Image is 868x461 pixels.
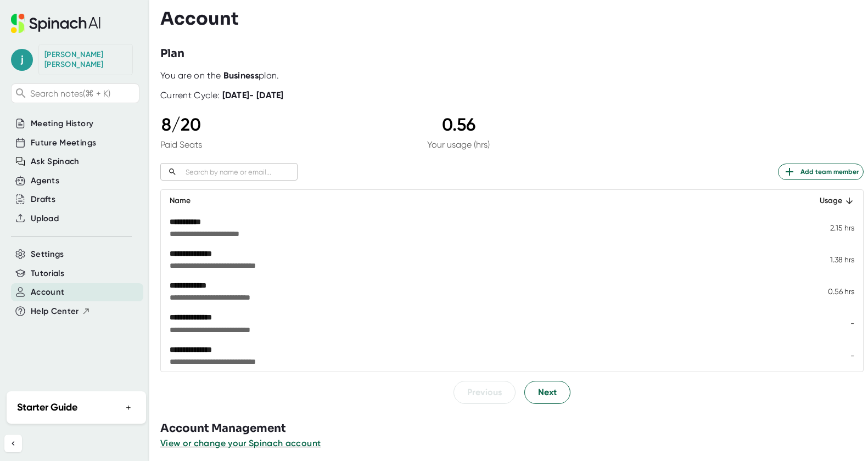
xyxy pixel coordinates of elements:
[160,90,284,101] div: Current Cycle:
[427,139,490,150] div: Your usage (hrs)
[30,88,136,99] span: Search notes (⌘ + K)
[783,165,859,178] span: Add team member
[160,70,864,81] div: You are on the plan.
[31,212,59,225] button: Upload
[31,267,64,280] button: Tutorials
[427,114,490,135] div: 0.56
[160,420,868,437] h3: Account Management
[160,8,239,29] h3: Account
[31,155,80,168] button: Ask Spinach
[31,117,93,130] button: Meeting History
[831,424,857,450] iframe: Intercom live chat
[31,286,64,299] button: Account
[11,49,33,71] span: j
[31,248,64,261] button: Settings
[31,137,96,149] button: Future Meetings
[160,437,321,450] button: View or change your Spinach account
[17,400,77,415] h2: Starter Guide
[628,244,863,276] td: 1.38 hrs
[637,194,854,207] div: Usage
[628,212,863,244] td: 2.15 hrs
[160,139,202,150] div: Paid Seats
[538,386,557,399] span: Next
[628,340,863,372] td: -
[170,194,619,207] div: Name
[31,175,59,187] button: Agents
[31,193,55,206] button: Drafts
[160,438,321,448] span: View or change your Spinach account
[181,166,298,178] input: Search by name or email...
[467,386,502,399] span: Previous
[453,381,516,404] button: Previous
[31,305,79,318] span: Help Center
[223,70,259,81] b: Business
[778,164,864,180] button: Add team member
[160,46,184,62] h3: Plan
[31,305,91,318] button: Help Center
[121,400,136,415] button: +
[44,50,127,69] div: Jason Stewart
[628,276,863,307] td: 0.56 hrs
[628,307,863,339] td: -
[524,381,570,404] button: Next
[160,114,202,135] div: 8 / 20
[222,90,284,100] b: [DATE] - [DATE]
